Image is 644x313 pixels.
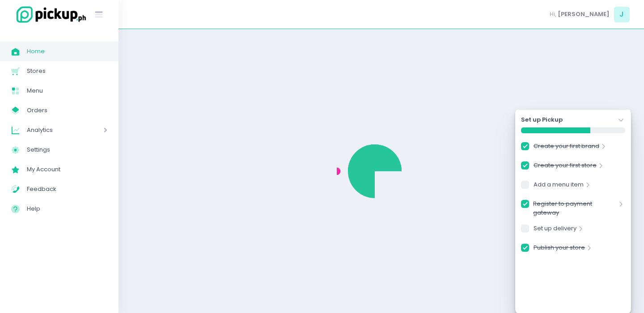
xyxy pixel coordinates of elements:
span: Settings [27,144,107,156]
span: [PERSON_NAME] [558,10,610,19]
strong: Set up Pickup [521,115,563,124]
span: Help [27,203,107,215]
span: My Account [27,164,107,175]
span: Stores [27,65,107,77]
a: Publish your store [534,243,585,255]
span: Home [27,46,107,57]
span: Feedback [27,183,107,195]
span: Hi, [550,10,556,19]
span: J [614,7,630,22]
span: Analytics [27,124,78,136]
a: Create your first brand [534,142,599,154]
a: Create your first store [534,161,597,173]
a: Add a menu item [534,180,584,192]
a: Set up delivery [534,224,576,236]
img: logo [11,5,87,24]
a: Register to payment gateway [533,199,617,217]
span: Orders [27,105,107,116]
span: Menu [27,85,107,97]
